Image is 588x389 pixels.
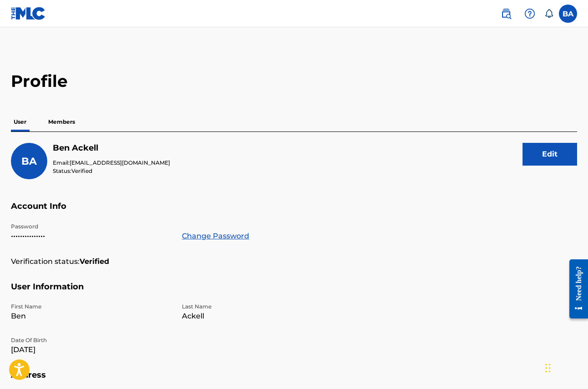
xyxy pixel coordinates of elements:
p: [DATE] [11,344,171,355]
iframe: Resource Center [563,253,588,326]
div: User Menu [559,5,577,23]
p: ••••••••••••••• [11,231,171,242]
button: Edit [523,143,577,166]
p: Ackell [182,311,342,322]
p: Members [45,112,78,131]
h2: Profile [11,71,577,91]
span: Verified [71,167,92,174]
img: help [524,8,535,19]
p: Email: [53,159,170,167]
span: [EMAIL_ADDRESS][DOMAIN_NAME] [70,159,170,166]
p: Status: [53,167,170,175]
div: Notifications [544,9,553,18]
p: Date Of Birth [11,336,171,344]
h5: Account Info [11,201,577,222]
h5: User Information [11,282,577,303]
a: Public Search [497,5,515,23]
span: BA [21,155,37,167]
img: MLC Logo [11,7,46,20]
div: Help [521,5,539,23]
iframe: Chat Widget [543,345,588,389]
p: First Name [11,303,171,311]
strong: Verified [80,256,109,267]
img: search [501,8,512,19]
a: Change Password [182,231,249,242]
p: Ben [11,311,171,322]
p: Last Name [182,303,342,311]
h5: Ben Ackell [53,143,170,153]
p: Password [11,222,171,231]
p: Verification status: [11,256,80,267]
p: User [11,112,29,131]
div: Drag [545,354,551,382]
